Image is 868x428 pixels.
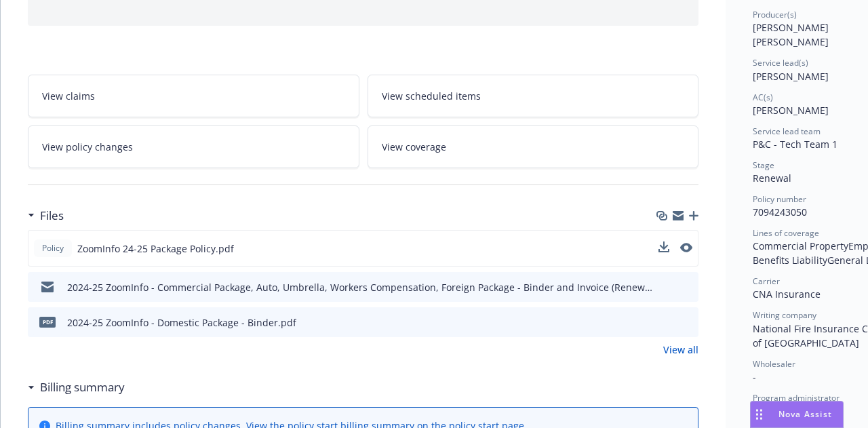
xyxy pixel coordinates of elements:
button: preview file [680,243,692,252]
span: 7094243050 [753,206,807,218]
a: View coverage [368,125,699,168]
span: View claims [42,89,95,103]
span: Policy [39,242,66,254]
button: download file [659,280,670,294]
a: View claims [28,75,359,117]
span: Service lead(s) [753,57,808,69]
button: preview file [681,280,693,294]
a: View all [663,343,698,357]
span: - [753,370,756,383]
div: 2024-25 ZoomInfo - Domestic Package - Binder.pdf [67,315,296,330]
span: View coverage [382,140,446,154]
div: Drag to move [751,402,768,427]
div: Files [28,207,64,225]
span: [PERSON_NAME] [PERSON_NAME] [753,21,831,48]
span: Writing company [753,309,816,321]
a: View policy changes [28,125,359,168]
a: View scheduled items [368,75,699,117]
button: preview file [680,241,692,256]
span: Carrier [753,275,780,287]
div: 2024-25 ZoomInfo - Commercial Package, Auto, Umbrella, Workers Compensation, Foreign Package - Bi... [67,280,654,294]
span: Commercial Property [753,239,848,252]
span: [PERSON_NAME] [753,104,829,117]
span: Service lead team [753,125,821,137]
button: Nova Assist [750,401,844,428]
h3: Billing summary [40,378,125,396]
button: download file [659,315,670,330]
span: CNA Insurance [753,288,821,300]
span: Producer(s) [753,9,797,20]
span: View scheduled items [382,89,481,103]
span: P&C - Tech Team 1 [753,138,837,151]
h3: Files [40,207,64,225]
span: Nova Assist [778,408,832,420]
button: download file [658,241,669,256]
span: ZoomInfo 24-25 Package Policy.pdf [77,241,234,256]
div: Billing summary [28,378,125,396]
span: Renewal [753,172,791,184]
span: pdf [39,317,56,327]
button: download file [658,241,669,252]
span: Stage [753,159,774,171]
button: preview file [681,315,693,330]
span: Program administrator [753,392,840,404]
span: View policy changes [42,140,133,154]
span: Lines of coverage [753,227,819,239]
span: Policy number [753,193,806,205]
span: [PERSON_NAME] [753,70,829,83]
span: AC(s) [753,92,773,103]
span: Wholesaler [753,358,795,370]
